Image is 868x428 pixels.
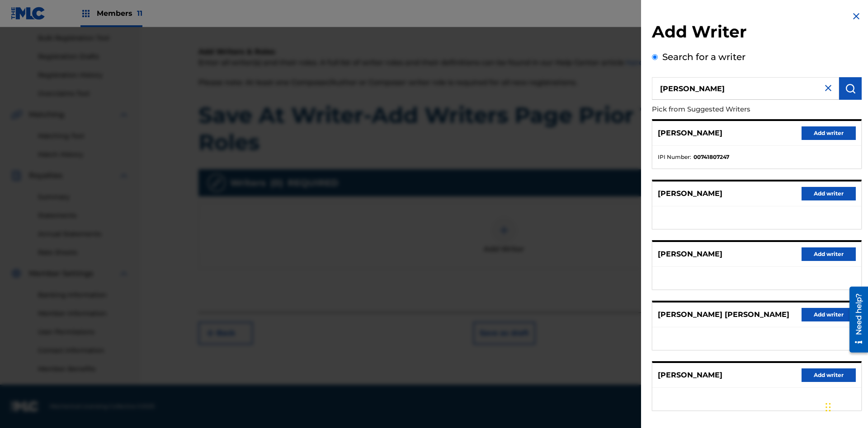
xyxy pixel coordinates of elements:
button: Add writer [802,126,856,140]
span: Members [97,8,142,19]
input: Search writer's name or IPI Number [652,77,839,100]
img: Top Rightsholders [80,8,91,19]
img: Search Works [845,83,856,94]
p: [PERSON_NAME] [658,128,722,139]
p: Pick from Suggested Writers [652,100,810,119]
div: Drag [826,394,831,421]
img: close [823,83,834,93]
button: Add writer [802,187,856,200]
span: 11 [137,9,142,18]
p: [PERSON_NAME] [658,249,722,260]
label: Search for a writer [662,51,745,62]
iframe: Chat Widget [823,385,868,428]
span: IPI Number : [658,153,691,161]
p: [PERSON_NAME] [658,188,722,199]
button: Add writer [802,247,856,261]
h2: Add Writer [652,22,862,45]
p: [PERSON_NAME] [PERSON_NAME] [658,309,789,320]
button: Add writer [802,308,856,321]
strong: 00741807247 [693,153,729,161]
iframe: Resource Center [843,283,868,357]
img: MLC Logo [11,7,46,20]
p: [PERSON_NAME] [658,370,722,381]
button: Add writer [802,368,856,382]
